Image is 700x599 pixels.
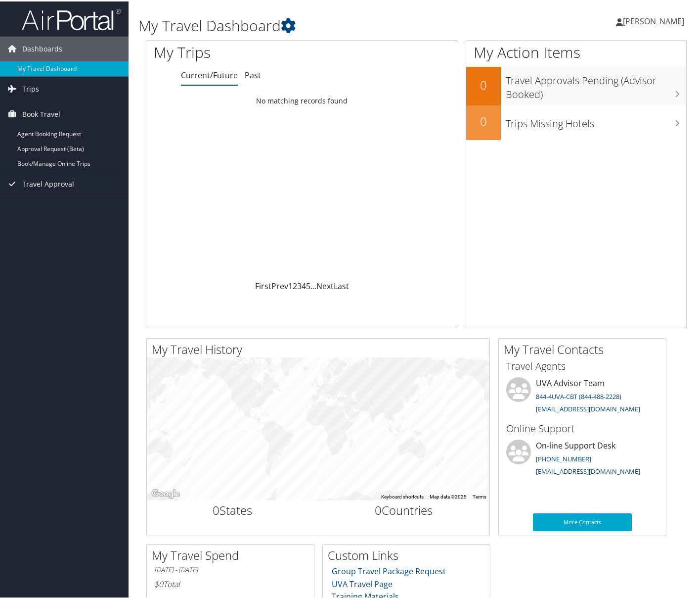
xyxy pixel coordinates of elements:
span: Map data ©2025 [430,493,467,498]
a: Group Travel Package Request [332,564,446,575]
a: Open this area in Google Maps (opens a new window) [149,486,182,499]
a: Past [245,68,261,79]
span: … [310,279,316,290]
h3: Travel Approvals Pending (Advisor Booked) [506,67,686,100]
h2: States [154,500,311,517]
h6: [DATE] - [DATE] [154,564,306,573]
span: Dashboards [22,35,62,60]
h1: My Travel Dashboard [138,14,509,35]
button: Keyboard shortcuts [381,492,424,499]
h2: 0 [466,75,501,92]
li: UVA Advisor Team [501,376,663,416]
a: [EMAIL_ADDRESS][DOMAIN_NAME] [536,403,640,412]
a: More Contacts [533,512,632,530]
a: 844-4UVA-CBT (844-488-2228) [536,391,621,399]
h1: My Action Items [466,41,686,61]
a: Last [334,279,349,290]
img: airportal-logo.png [22,6,121,30]
a: UVA Travel Page [332,577,393,588]
h2: 0 [466,111,501,128]
h2: Custom Links [328,546,490,562]
h2: My Travel Spend [152,546,314,562]
h3: Trips Missing Hotels [506,110,686,129]
span: Trips [22,75,39,100]
h1: My Trips [154,41,320,61]
a: 0Trips Missing Hotels [466,104,686,139]
span: $0 [154,577,163,588]
h2: My Travel History [152,340,489,356]
a: First [255,279,271,290]
li: On-line Support Desk [501,438,663,479]
span: 0 [213,500,219,517]
a: 0Travel Approvals Pending (Advisor Booked) [466,65,686,103]
h3: Online Support [506,420,658,434]
a: [PHONE_NUMBER] [536,453,591,462]
span: [PERSON_NAME] [623,14,684,25]
span: Travel Approval [22,170,74,195]
a: Current/Future [181,68,238,79]
span: 0 [375,500,382,517]
h3: Travel Agents [506,358,658,372]
a: 2 [293,279,297,290]
a: 4 [302,279,306,290]
h2: Countries [326,500,482,517]
a: Next [316,279,334,290]
a: Terms (opens in new tab) [473,493,486,498]
a: [EMAIL_ADDRESS][DOMAIN_NAME] [536,465,640,474]
a: Prev [271,279,288,290]
a: 3 [297,279,302,290]
h2: My Travel Contacts [504,340,666,356]
a: [PERSON_NAME] [616,5,694,35]
h6: Total [154,577,306,588]
a: 1 [288,279,293,290]
img: Google [149,486,182,499]
td: No matching records found [146,91,458,108]
span: Book Travel [22,100,60,125]
a: 5 [306,279,310,290]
